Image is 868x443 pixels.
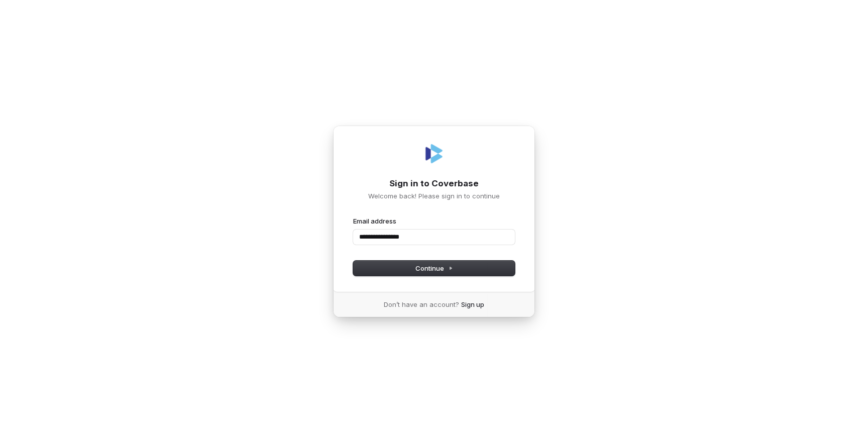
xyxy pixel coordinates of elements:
[422,142,446,166] img: Coverbase
[384,300,459,309] span: Don’t have an account?
[353,216,396,226] label: Email address
[415,264,453,273] span: Continue
[461,300,484,309] a: Sign up
[353,191,515,200] p: Welcome back! Please sign in to continue
[353,261,515,276] button: Continue
[353,178,515,190] h1: Sign in to Coverbase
